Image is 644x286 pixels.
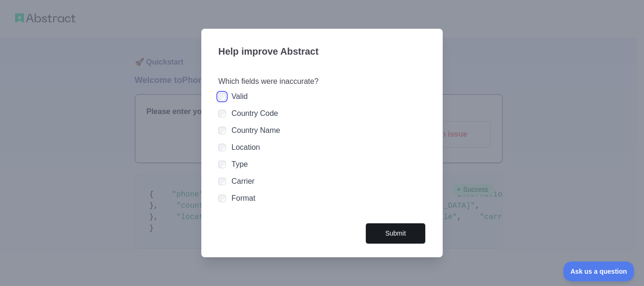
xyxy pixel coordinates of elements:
[218,76,426,87] h3: Which fields were inaccurate?
[231,194,256,202] label: Format
[231,177,255,185] label: Carrier
[218,40,426,65] h3: Help improve Abstract
[231,109,278,117] label: Country Code
[563,261,635,281] iframe: Toggle Customer Support
[231,126,280,134] label: Country Name
[231,92,248,100] label: Valid
[231,143,260,151] label: Location
[365,223,426,244] button: Submit
[231,160,248,168] label: Type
